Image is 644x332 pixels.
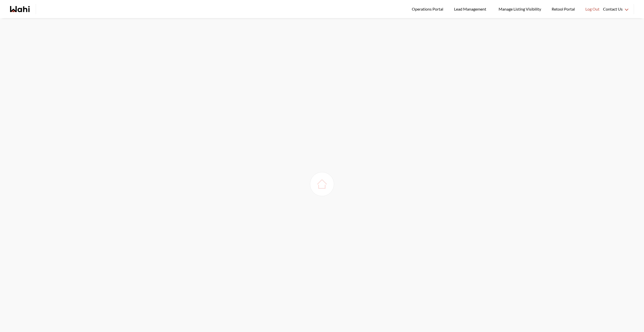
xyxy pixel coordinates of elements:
span: Operations Portal [412,6,445,12]
span: Log Out [585,6,599,12]
a: Wahi homepage [10,6,30,12]
span: Lead Management [454,6,488,12]
span: Manage Listing Visibility [497,6,543,12]
span: Retool Portal [552,6,576,12]
img: loading house image [315,177,329,191]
